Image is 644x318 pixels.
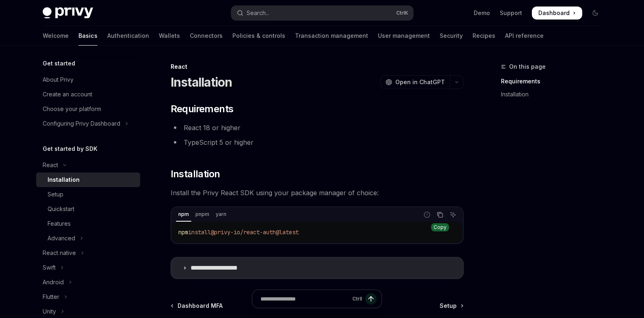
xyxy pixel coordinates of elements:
[295,26,368,46] a: Transaction management
[36,72,140,87] a: About Privy
[171,137,464,148] li: TypeScript 5 or higher
[532,7,582,20] a: Dashboard
[171,75,232,89] h1: Installation
[395,78,445,86] span: Open in ChatGPT
[48,189,63,199] div: Setup
[232,26,285,46] a: Policies & controls
[473,26,495,46] a: Recipes
[505,26,544,46] a: API reference
[36,102,140,116] a: Choose your platform
[36,172,140,187] a: Installation
[36,290,140,304] button: Toggle Flutter section
[178,229,188,236] span: npm
[396,10,408,16] span: Ctrl K
[190,26,223,46] a: Connectors
[231,6,413,20] button: Open search
[36,246,140,260] button: Toggle React native section
[43,104,101,114] div: Choose your platform
[247,8,269,18] div: Search...
[171,168,220,181] span: Installation
[48,175,80,185] div: Installation
[36,158,140,172] button: Toggle React section
[36,216,140,231] a: Features
[378,26,430,46] a: User management
[176,209,191,219] div: npm
[36,231,140,246] button: Toggle Advanced section
[213,209,229,219] div: yarn
[448,209,458,220] button: Ask AI
[36,260,140,275] button: Toggle Swift section
[107,26,149,46] a: Authentication
[435,209,445,220] button: Copy the contents from the code block
[43,7,93,19] img: dark logo
[43,144,98,154] h5: Get started by SDK
[36,275,140,290] button: Toggle Android section
[43,248,76,258] div: React native
[48,219,71,229] div: Features
[171,102,234,115] span: Requirements
[43,307,56,316] div: Unity
[422,209,432,220] button: Report incorrect code
[36,87,140,102] a: Create an account
[440,26,463,46] a: Security
[36,116,140,131] button: Toggle Configuring Privy Dashboard section
[43,277,64,287] div: Android
[501,75,608,88] a: Requirements
[538,9,570,17] span: Dashboard
[211,229,299,236] span: @privy-io/react-auth@latest
[474,9,490,17] a: Demo
[43,59,75,68] h5: Get started
[43,26,69,46] a: Welcome
[509,62,546,72] span: On this page
[43,263,56,272] div: Swift
[48,233,75,243] div: Advanced
[43,89,92,99] div: Create an account
[365,293,377,305] button: Send message
[589,7,602,20] button: Toggle dark mode
[36,202,140,216] a: Quickstart
[501,88,608,101] a: Installation
[43,292,59,302] div: Flutter
[43,160,58,170] div: React
[431,223,449,231] div: Copy
[260,290,349,308] input: Ask a question...
[193,209,212,219] div: pnpm
[48,204,74,214] div: Quickstart
[171,122,464,133] li: React 18 or higher
[188,229,211,236] span: install
[171,187,464,198] span: Install the Privy React SDK using your package manager of choice:
[159,26,180,46] a: Wallets
[43,75,74,85] div: About Privy
[36,187,140,202] a: Setup
[500,9,522,17] a: Support
[380,75,450,89] button: Open in ChatGPT
[43,119,120,129] div: Configuring Privy Dashboard
[78,26,98,46] a: Basics
[171,63,464,71] div: React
